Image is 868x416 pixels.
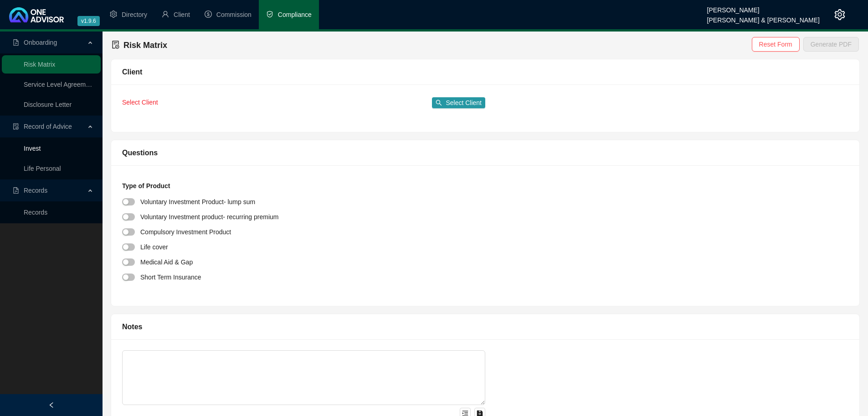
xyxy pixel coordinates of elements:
[140,257,193,267] div: Medical Aid & Gap
[174,11,190,18] span: Client
[759,39,792,49] span: Reset Form
[432,97,485,108] button: Select Client
[48,402,55,408] span: left
[122,147,848,158] div: Questions
[266,11,273,18] span: safety
[24,61,55,68] a: Risk Matrix
[24,81,95,88] a: Service Level Agreement
[752,37,800,52] button: Reset Form
[707,2,820,12] div: [PERSON_NAME]
[112,41,120,49] span: file-done
[803,37,859,52] button: Generate PDF
[140,211,278,222] div: Voluntary Investment product- recurring premium
[122,66,848,78] div: Client
[13,123,19,130] span: file-done
[122,181,848,195] div: Type of Product
[140,196,255,207] div: Voluntary Investment Product- lump sum
[122,99,158,106] span: Select Client
[24,187,47,194] span: Records
[278,11,312,18] span: Compliance
[24,101,72,108] a: Disclosure Letter
[140,272,201,282] div: Short Term Insurance
[77,16,100,26] span: v1.9.6
[834,9,845,20] span: setting
[216,11,252,18] span: Commission
[123,41,167,50] span: Risk Matrix
[13,187,19,194] span: file-pdf
[24,165,61,172] a: Life Personal
[140,242,168,252] div: Life cover
[13,39,19,46] span: file-pdf
[24,145,41,152] a: Invest
[446,98,482,108] span: Select Client
[162,11,169,18] span: user
[707,12,820,22] div: [PERSON_NAME] & [PERSON_NAME]
[122,321,848,332] div: Notes
[9,7,64,22] img: 2df55531c6924b55f21c4cf5d4484680-logo-light.svg
[24,39,57,46] span: Onboarding
[436,100,442,106] span: search
[205,11,212,18] span: dollar
[122,11,147,18] span: Directory
[110,11,117,18] span: setting
[24,123,72,130] span: Record of Advice
[24,209,47,216] a: Records
[140,226,231,237] div: Compulsory Investment Product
